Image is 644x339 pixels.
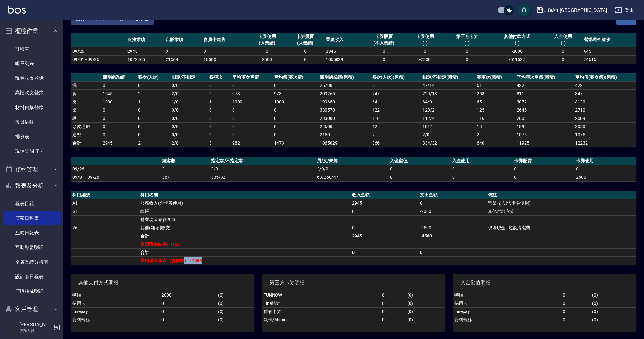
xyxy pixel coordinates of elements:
[270,280,438,286] span: 第三方卡券明細
[475,139,515,147] td: 640
[208,73,231,82] th: 客項次
[561,291,591,299] td: 0
[139,191,350,199] th: 科目名稱
[137,114,170,122] td: 0
[71,299,160,307] td: 信用卡
[561,307,591,316] td: 0
[406,316,445,324] td: ( 0 )
[418,199,486,207] td: 0
[71,157,636,182] table: a dense table
[475,73,515,82] th: 客項次(累積)
[71,291,160,299] td: 轉帳
[3,115,61,129] a: 每日結帳
[418,224,486,232] td: -2500
[101,106,137,114] td: 0
[318,139,370,147] td: 1065029
[3,144,61,158] a: 現場電腦打卡
[574,173,636,181] td: 2500
[71,114,101,122] td: 護
[446,33,489,40] div: 第三方卡券
[324,55,362,64] td: 1065029
[513,165,574,173] td: 0
[486,191,636,199] th: 備註
[71,173,161,181] td: 09/01 - 09/26
[380,291,406,299] td: 0
[71,291,254,324] table: a dense table
[453,307,561,316] td: Linepay
[3,56,61,71] a: 帳單列表
[388,165,450,173] td: 0
[71,98,101,106] td: 燙
[71,224,139,232] td: 26
[170,89,208,98] td: 2 / 0
[318,73,370,82] th: 類別總業績(累積)
[561,299,591,307] td: 0
[3,42,61,56] a: 打帳單
[318,106,370,114] td: 330570
[170,139,208,147] td: 2/0
[208,139,231,147] td: 3
[101,122,137,131] td: 0
[515,81,574,89] td: 422
[161,157,210,165] th: 總客數
[272,89,319,98] td: 973
[126,33,164,47] th: 服務業績
[170,81,208,89] td: 0 / 0
[160,299,216,307] td: 0
[418,232,486,240] td: -4500
[71,122,101,131] td: 頭皮理療
[371,98,421,106] td: 64
[272,114,319,122] td: 0
[71,207,139,215] td: G1
[574,98,636,106] td: 3120
[582,55,637,64] td: 546162
[318,81,370,89] td: 25730
[137,98,170,106] td: 1
[371,139,421,147] td: 366
[208,131,231,139] td: 0
[71,47,126,55] td: 09/26
[126,47,164,55] td: 2945
[3,211,61,225] a: 店家日報表
[170,114,208,122] td: 0 / 0
[202,47,248,55] td: 0
[591,307,636,316] td: ( 0 )
[164,47,202,55] td: 0
[231,98,272,106] td: 1000
[19,328,52,334] p: 服務人員
[451,165,513,173] td: 0
[286,55,324,64] td: 0
[262,291,446,324] table: a dense table
[421,106,475,114] td: 120 / 2
[210,157,316,165] th: 指定客/不指定客
[216,307,254,316] td: ( 0 )
[139,199,350,207] td: 服務收入(含卡券使用)
[364,33,404,40] div: 卡券販賣
[364,40,404,46] div: (不入業績)
[160,316,216,324] td: 0
[574,165,636,173] td: 0
[216,291,254,299] td: ( 0 )
[3,284,61,299] a: 店販抽成明細
[3,129,61,144] a: 排班表
[318,89,370,98] td: 209265
[582,47,637,55] td: 945
[591,291,636,299] td: ( 0 )
[406,307,445,316] td: ( 0 )
[101,81,137,89] td: 0
[250,33,284,40] div: 卡券使用
[286,47,324,55] td: 0
[216,316,254,324] td: ( 0 )
[418,191,486,199] th: 支出金額
[486,224,636,232] td: 現場現金 | 垃圾清潔費
[492,40,543,46] div: (-)
[475,114,515,122] td: 116
[137,131,170,139] td: 0
[3,196,61,211] a: 報表目錄
[460,280,629,286] span: 入金儲值明細
[315,157,388,165] th: 男/女/未知
[137,73,170,82] th: 客次(人次)
[475,98,515,106] td: 65
[248,47,286,55] td: 0
[546,40,580,46] div: (-)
